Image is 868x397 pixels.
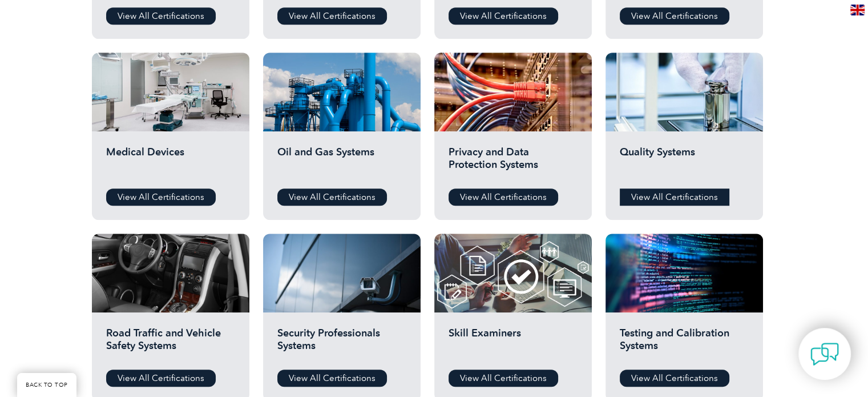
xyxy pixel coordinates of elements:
a: View All Certifications [620,7,729,25]
a: View All Certifications [106,189,216,206]
h2: Testing and Calibration Systems [620,327,749,361]
a: View All Certifications [277,189,387,206]
a: View All Certifications [277,7,387,25]
a: View All Certifications [620,370,729,387]
h2: Road Traffic and Vehicle Safety Systems [106,327,235,361]
h2: Quality Systems [620,146,749,180]
h2: Skill Examiners [449,327,578,361]
img: contact-chat.png [810,340,839,368]
a: View All Certifications [449,370,558,387]
img: en [850,5,865,15]
a: BACK TO TOP [17,373,76,397]
a: View All Certifications [106,370,216,387]
a: View All Certifications [277,370,387,387]
a: View All Certifications [620,189,729,206]
h2: Medical Devices [106,146,235,180]
a: View All Certifications [449,189,558,206]
a: View All Certifications [106,7,216,25]
h2: Privacy and Data Protection Systems [449,146,578,180]
a: View All Certifications [449,7,558,25]
h2: Security Professionals Systems [277,327,406,361]
h2: Oil and Gas Systems [277,146,406,180]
